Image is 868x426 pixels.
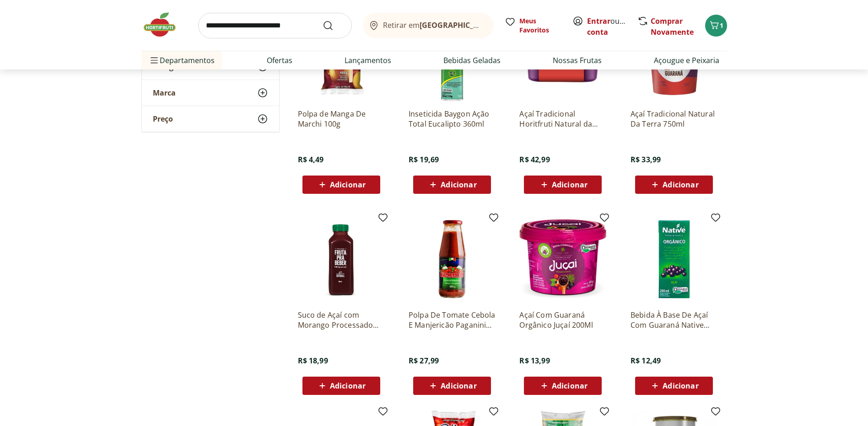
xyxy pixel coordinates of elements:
[519,356,550,366] span: R$ 13,99
[552,181,588,188] span: Adicionar
[363,13,494,38] button: Retirar em[GEOGRAPHIC_DATA]/[GEOGRAPHIC_DATA]
[198,13,352,38] input: search
[267,55,292,66] a: Ofertas
[409,109,496,129] a: Inseticida Baygon Ação Total Eucalipto 360ml
[330,382,366,389] span: Adicionar
[519,216,606,303] img: Açaí Com Guaraná Orgânico Juçaí 200Ml
[298,310,385,330] a: Suco de Açaí com Morango Processado 500ml
[635,377,713,395] button: Adicionar
[635,176,713,194] button: Adicionar
[552,382,588,389] span: Adicionar
[631,154,661,165] span: R$ 33,99
[519,154,550,165] span: R$ 42,99
[323,20,345,31] button: Submit Search
[298,216,385,303] img: Suco de Açaí com Morango Processado 500ml
[409,216,496,303] img: Polpa De Tomate Cebola E Manjericão Paganini Vidro 690G
[441,181,476,188] span: Adicionar
[553,55,602,66] a: Nossas Frutas
[631,216,717,303] img: Bebida À Base De Açaí Com Guaraná Native 200Ml
[631,310,717,330] a: Bebida À Base De Açaí Com Guaraná Native 200Ml
[441,382,476,389] span: Adicionar
[298,109,385,129] a: Polpa de Manga De Marchi 100g
[149,49,215,71] span: Departamentos
[651,16,694,37] a: Comprar Novamente
[409,356,439,366] span: R$ 27,99
[383,21,484,29] span: Retirar em
[142,106,279,132] button: Preço
[330,181,366,188] span: Adicionar
[302,176,380,194] button: Adicionar
[409,154,439,165] span: R$ 19,69
[413,377,491,395] button: Adicionar
[720,21,723,30] span: 1
[524,176,602,194] button: Adicionar
[519,109,606,129] a: Açaí Tradicional Horitfruti Natural da Terra 1,5L
[587,16,610,26] a: Entrar
[141,11,187,38] img: Hortifruti
[153,88,176,97] span: Marca
[149,49,160,71] button: Menu
[413,176,491,194] button: Adicionar
[663,181,698,188] span: Adicionar
[587,16,637,37] a: Criar conta
[298,356,328,366] span: R$ 18,99
[631,109,717,129] a: Açaí Tradicional Natural Da Terra 750ml
[663,382,698,389] span: Adicionar
[519,16,561,35] span: Meus Favoritos
[705,15,727,37] button: Carrinho
[587,16,628,37] span: ou
[298,154,324,165] span: R$ 4,49
[505,16,561,35] a: Meus Favoritos
[654,55,719,66] a: Açougue e Peixaria
[524,377,602,395] button: Adicionar
[420,20,574,30] b: [GEOGRAPHIC_DATA]/[GEOGRAPHIC_DATA]
[302,377,380,395] button: Adicionar
[153,114,173,123] span: Preço
[519,310,606,330] a: Açaí Com Guaraná Orgânico Juçaí 200Ml
[443,55,501,66] a: Bebidas Geladas
[142,80,279,106] button: Marca
[409,310,496,330] a: Polpa De Tomate Cebola E Manjericão Paganini Vidro 690G
[631,356,661,366] span: R$ 12,49
[345,55,391,66] a: Lançamentos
